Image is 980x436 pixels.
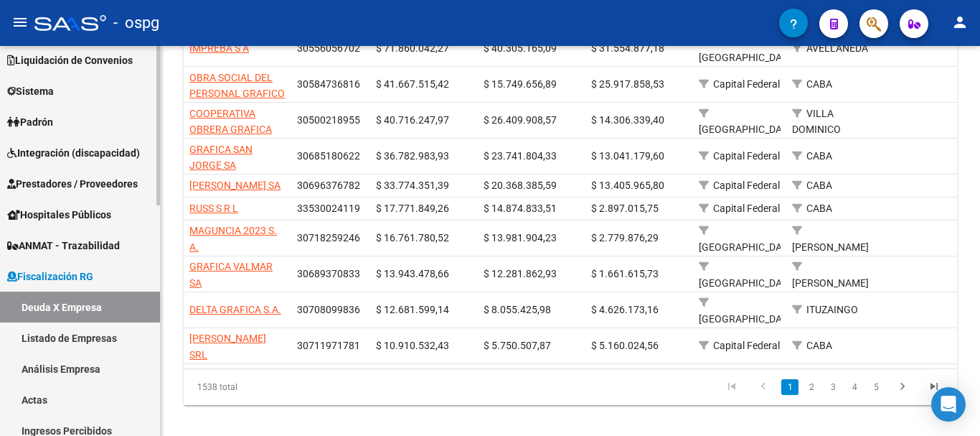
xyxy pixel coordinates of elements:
span: [PERSON_NAME] SA [189,180,281,191]
span: CABA [806,180,832,191]
span: $ 16.761.780,52 [376,232,449,243]
span: Capital Federal [713,203,780,214]
li: page 4 [844,375,865,399]
span: CABA [806,78,832,90]
span: [GEOGRAPHIC_DATA] [699,124,796,135]
span: Liquidación de Convenios [7,52,133,68]
span: Prestadores / Proveedores [7,176,138,192]
span: $ 25.917.858,53 [591,78,664,90]
span: MAGUNCIA 2023 S. A. [189,225,277,253]
span: 30500218955 [297,114,360,126]
span: $ 17.771.849,26 [376,203,449,214]
span: $ 31.554.877,18 [591,42,664,54]
a: 1 [781,379,798,395]
span: CABA [806,150,832,162]
span: 30718259246 [297,232,360,243]
a: 3 [824,379,842,395]
a: go to next page [889,379,916,395]
span: 30689370833 [297,268,360,279]
span: Capital Federal [713,150,780,162]
span: RUSS S R L [189,203,238,214]
span: Hospitales Públicos [7,207,111,223]
span: $ 1.661.615,73 [591,268,659,279]
span: Capital Federal [713,180,780,191]
span: [PERSON_NAME] [792,277,869,289]
span: $ 2.897.015,75 [591,203,659,214]
span: $ 26.409.908,57 [484,114,557,126]
span: AVELLANEDA [806,42,868,54]
li: page 2 [801,375,822,399]
span: [PERSON_NAME] SRL [189,333,266,361]
a: go to last page [920,379,948,395]
div: Open Intercom Messenger [931,387,966,422]
span: $ 12.281.862,93 [484,268,557,279]
li: page 3 [822,375,844,399]
span: $ 40.716.247,97 [376,114,449,126]
span: $ 33.774.351,39 [376,180,449,191]
span: OBRA SOCIAL DEL PERSONAL GRAFICO [189,72,285,100]
span: CABA [806,203,832,214]
span: [GEOGRAPHIC_DATA] [699,313,796,325]
a: go to previous page [750,379,777,395]
a: go to first page [718,379,745,395]
span: 30696376782 [297,180,360,191]
span: Fiscalización RG [7,269,93,284]
span: CABA [806,340,832,351]
span: $ 20.368.385,59 [484,180,557,191]
span: $ 5.750.507,87 [484,340,551,351]
span: $ 15.749.656,89 [484,78,557,90]
span: $ 13.041.179,60 [591,150,664,162]
mat-icon: menu [11,14,29,31]
span: $ 14.306.339,40 [591,114,664,126]
span: Capital Federal [713,340,780,351]
span: $ 2.779.876,29 [591,232,659,243]
span: [GEOGRAPHIC_DATA] [699,277,796,289]
mat-icon: person [951,14,969,31]
span: COOPERATIVA OBRERA GRAFICA TALLERES ARGENTINOS (C.O.G.T.A.L.) DE TRABAJO LIMITADA [189,108,281,201]
span: $ 4.626.173,16 [591,304,659,315]
span: $ 40.305.165,09 [484,42,557,54]
span: $ 13.405.965,80 [591,180,664,191]
span: $ 13.981.904,23 [484,232,557,243]
span: Integración (discapacidad) [7,145,140,161]
span: 30685180622 [297,150,360,162]
span: Padrón [7,114,53,130]
li: page 1 [779,375,801,399]
span: IMPREBA S A [189,42,249,54]
span: [PERSON_NAME] [792,241,869,253]
span: $ 71.860.042,27 [376,42,449,54]
a: 4 [846,379,863,395]
span: $ 23.741.804,33 [484,150,557,162]
span: [GEOGRAPHIC_DATA] [699,52,796,63]
div: 1538 total [184,369,336,405]
li: page 5 [865,375,887,399]
span: [GEOGRAPHIC_DATA] [699,241,796,253]
span: Capital Federal [713,78,780,90]
span: - ospg [113,7,159,39]
span: $ 13.943.478,66 [376,268,449,279]
span: VILLA DOMINICO [792,108,841,136]
span: ITUZAINGO [806,304,858,315]
span: Sistema [7,83,54,99]
span: GRAFICA VALMAR SA [189,261,273,289]
a: 2 [803,379,820,395]
span: GRAFICA SAN JORGE SA [189,144,253,172]
span: $ 36.782.983,93 [376,150,449,162]
span: 33530024119 [297,203,360,214]
span: 30708099836 [297,304,360,315]
span: $ 10.910.532,43 [376,340,449,351]
span: 30556056702 [297,42,360,54]
span: $ 8.055.425,98 [484,304,551,315]
span: $ 14.874.833,51 [484,203,557,214]
span: ANMAT - Trazabilidad [7,238,120,254]
span: $ 12.681.599,14 [376,304,449,315]
span: $ 5.160.024,56 [591,340,659,351]
span: 30711971781 [297,340,360,351]
a: 5 [867,379,885,395]
span: $ 41.667.515,42 [376,78,449,90]
span: DELTA GRAFICA S.A. [189,304,281,315]
span: 30584736816 [297,78,360,90]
